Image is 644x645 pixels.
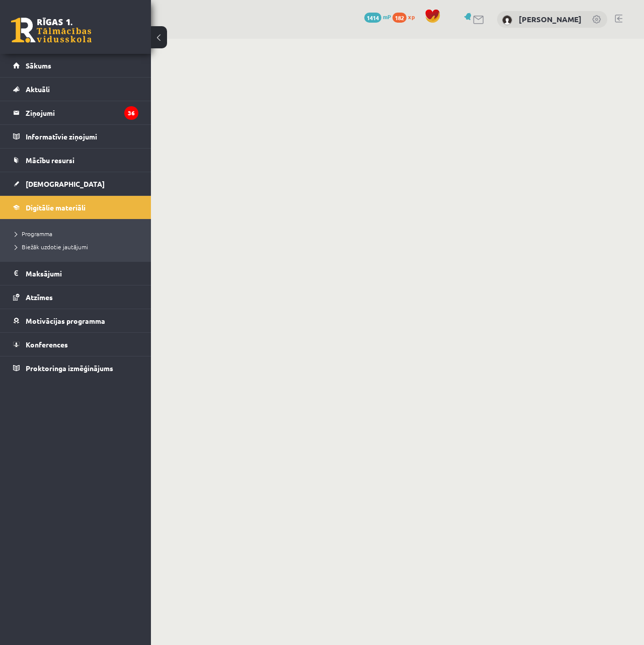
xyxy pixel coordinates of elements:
a: Informatīvie ziņojumi [13,125,138,148]
a: [PERSON_NAME] [519,14,582,24]
span: mP [383,13,391,21]
a: Sākums [13,54,138,77]
a: Motivācijas programma [13,309,138,332]
a: [DEMOGRAPHIC_DATA] [13,172,138,195]
legend: Informatīvie ziņojumi [26,125,138,148]
span: 1414 [364,13,381,23]
a: Konferences [13,333,138,356]
span: Atzīmes [26,293,53,302]
span: Motivācijas programma [26,316,105,325]
span: xp [408,13,415,21]
a: 1414 mP [364,13,391,21]
a: Mācību resursi [13,149,138,172]
a: Digitālie materiāli [13,196,138,219]
span: Digitālie materiāli [26,203,86,212]
span: Sākums [26,61,51,70]
span: 182 [392,13,407,23]
span: Konferences [26,340,68,349]
i: 36 [124,106,138,120]
a: Programma [15,229,141,238]
a: Proktoringa izmēģinājums [13,356,138,380]
legend: Ziņojumi [26,101,138,124]
a: Biežāk uzdotie jautājumi [15,242,141,251]
span: Proktoringa izmēģinājums [26,364,113,373]
span: Programma [15,230,52,238]
img: Toms Vilnis Pujiņš [502,15,512,25]
a: Ziņojumi36 [13,101,138,124]
a: Maksājumi [13,262,138,285]
legend: Maksājumi [26,262,138,285]
span: Biežāk uzdotie jautājumi [15,243,88,251]
a: Aktuāli [13,78,138,101]
a: Rīgas 1. Tālmācības vidusskola [11,18,92,43]
span: [DEMOGRAPHIC_DATA] [26,179,105,188]
span: Mācību resursi [26,156,74,165]
a: 182 xp [392,13,420,21]
a: Atzīmes [13,285,138,309]
span: Aktuāli [26,85,50,94]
